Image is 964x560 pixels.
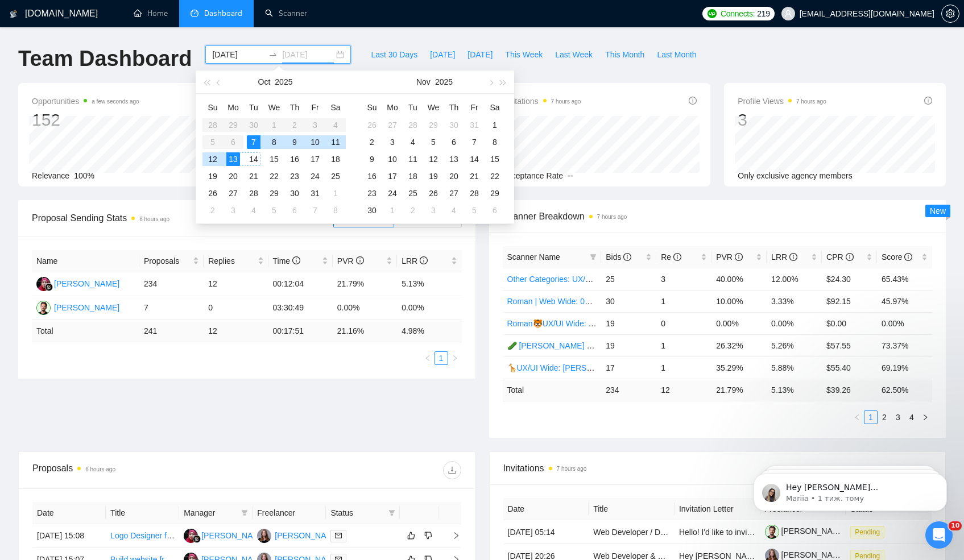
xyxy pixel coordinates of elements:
a: 1 [435,352,448,364]
a: D[PERSON_NAME] [184,530,267,540]
td: 2025-11-12 [423,151,444,168]
td: 2025-11-22 [485,168,505,185]
span: This Week [505,48,543,61]
li: 1 [864,410,878,424]
div: 5 [267,204,281,217]
div: 14 [467,152,481,166]
span: Last Week [555,48,593,61]
a: [PERSON_NAME] [765,550,847,559]
div: 27 [447,186,461,200]
span: Last 30 Days [371,48,417,61]
th: Mo [382,98,403,117]
div: 152 [32,109,139,131]
span: filter [386,504,398,521]
div: 6 [288,204,301,217]
td: 2025-10-18 [325,151,346,168]
div: 8 [488,135,502,149]
span: dislike [424,531,432,540]
div: 3 [386,135,399,149]
td: 2025-12-06 [485,202,505,219]
span: setting [942,9,959,18]
td: 2025-11-24 [382,185,403,202]
div: 30 [288,186,301,200]
td: 2025-10-24 [305,168,325,185]
div: 26 [365,118,379,132]
td: 2025-11-02 [362,134,382,151]
td: 2025-10-31 [305,185,325,202]
div: 8 [267,135,281,149]
div: 31 [308,186,322,200]
span: filter [587,248,599,266]
div: 31 [467,118,481,132]
span: filter [241,509,248,516]
span: -- [568,171,573,180]
td: 2025-11-06 [444,134,464,151]
span: Scanner Breakdown [503,209,933,223]
td: 2025-10-29 [264,185,284,202]
td: 2025-10-28 [403,117,423,134]
div: 15 [267,152,281,166]
th: Tu [403,98,423,117]
div: 12 [206,152,220,166]
td: 2025-11-18 [403,168,423,185]
td: 2025-11-30 [362,202,382,219]
div: 9 [365,152,379,166]
td: 2025-10-31 [464,117,485,134]
td: 2025-11-05 [264,202,284,219]
a: 🥒 [PERSON_NAME] Other Categories 10.07: UX/UI & Web design [507,341,747,350]
div: 13 [226,152,240,166]
div: 29 [427,118,440,132]
div: 1 [488,118,502,132]
span: Last Month [657,48,696,61]
td: 2025-10-29 [423,117,444,134]
div: 7 [467,135,481,149]
div: 5 [427,135,440,149]
div: 17 [308,152,322,166]
div: 6 [488,204,502,217]
span: Relevance [32,171,69,180]
div: 11 [329,135,342,149]
span: filter [590,254,597,260]
td: 2025-11-21 [464,168,485,185]
td: 2025-11-27 [444,185,464,202]
div: 4 [406,135,420,149]
div: message notification from Mariia, 1 тиж. тому. Hey maksym.sokol@arounda.agency, Looks like your U... [17,24,210,61]
td: 2025-10-19 [202,168,223,185]
td: 2025-12-02 [403,202,423,219]
div: 28 [247,186,260,200]
img: upwork-logo.png [708,9,717,18]
td: 2025-11-19 [423,168,444,185]
td: 2025-11-17 [382,168,403,185]
td: 2025-11-03 [223,202,243,219]
div: 18 [406,169,420,183]
td: 2025-11-14 [464,151,485,168]
th: Su [202,98,223,117]
span: Invitations [503,94,581,108]
td: 2025-10-16 [284,151,305,168]
span: Pending [850,526,884,538]
th: Sa [325,98,346,117]
time: 7 hours ago [796,98,826,105]
td: 2025-11-28 [464,185,485,202]
td: 2025-11-04 [403,134,423,151]
div: 30 [365,204,379,217]
div: 27 [386,118,399,132]
span: dashboard [191,9,198,17]
th: Su [362,98,382,117]
div: 22 [488,169,502,183]
div: 4 [247,204,260,217]
span: to [268,50,278,59]
span: right [922,414,929,421]
div: 16 [288,152,301,166]
a: 1 [864,411,877,424]
span: Acceptance Rate [503,171,564,180]
button: 2025 [435,70,453,93]
img: D [184,529,198,543]
td: 2025-11-25 [403,185,423,202]
td: 2025-10-10 [305,134,325,151]
td: 2025-11-01 [325,185,346,202]
td: 2025-10-23 [284,168,305,185]
img: D [36,277,51,291]
span: Profile Views [738,94,826,108]
td: 2025-10-27 [223,185,243,202]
